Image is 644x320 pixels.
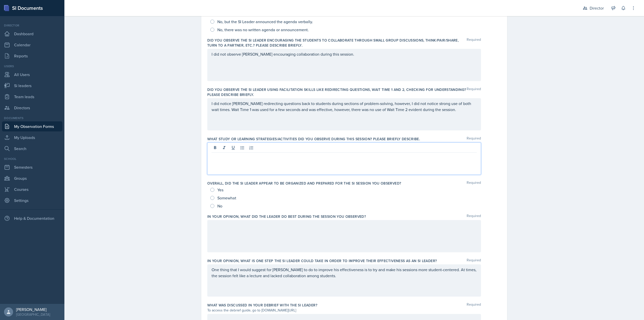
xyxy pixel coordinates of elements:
a: My Uploads [2,132,62,143]
div: Help & Documentation [2,213,62,223]
a: Calendar [2,40,62,50]
a: Groups [2,173,62,183]
span: Required [467,38,481,48]
span: Required [467,303,481,308]
label: Overall, did the SI Leader appear to be organized and prepared for the SI Session you observed? [207,181,401,186]
label: In your opinion, what is ONE step the SI Leader could take in order to improve their effectivenes... [207,258,437,263]
div: To access the debrief guide, go to [DOMAIN_NAME][URL] [207,308,481,313]
a: Dashboard [2,29,62,39]
div: Documents [2,116,62,120]
div: Director [590,5,604,11]
p: I did not observe [PERSON_NAME] encouraging collaboration during this session. [212,51,477,57]
span: Required [467,181,481,186]
span: No, but the SI Leader announced the agenda verbally. [217,19,313,24]
div: [GEOGRAPHIC_DATA] [16,312,50,317]
span: No [217,203,222,208]
p: I did notice [PERSON_NAME] redirecting questions back to students during sections of problem-solv... [212,100,477,113]
div: School [2,157,62,161]
label: What was discussed in your debrief with the SI Leader? [207,303,317,308]
a: Team leads [2,92,62,102]
span: Required [467,214,481,219]
a: Search [2,144,62,154]
a: Si leaders [2,81,62,91]
span: Somewhat [217,195,236,200]
span: Yes [217,187,223,192]
span: Required [467,258,481,263]
label: Did you observe the SI Leader using facilitation skills like redirecting questions, wait time 1 a... [207,87,467,97]
a: Settings [2,195,62,205]
span: No, there was no written agenda or announcement. [217,27,309,32]
span: Yes (preferred) [217,11,243,16]
a: All Users [2,69,62,80]
p: One thing that I would suggest for [PERSON_NAME] to do to improve his effectiveness is to try and... [212,267,477,279]
a: Reports [2,51,62,61]
div: [PERSON_NAME] [16,307,50,312]
label: What study or learning strategies/activities did you observe during this session? Please briefly ... [207,136,420,141]
a: Courses [2,184,62,194]
label: Did you observe the SI Leader encouraging the students to collaborate through small group discuss... [207,38,467,48]
div: Director [2,23,62,28]
a: Semesters [2,162,62,172]
div: Users [2,64,62,68]
span: Required [467,87,481,97]
label: In your opinion, what did the leader do BEST during the session you observed? [207,214,366,219]
a: My Observation Forms [2,121,62,131]
a: Directors [2,103,62,113]
span: Required [467,136,481,141]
